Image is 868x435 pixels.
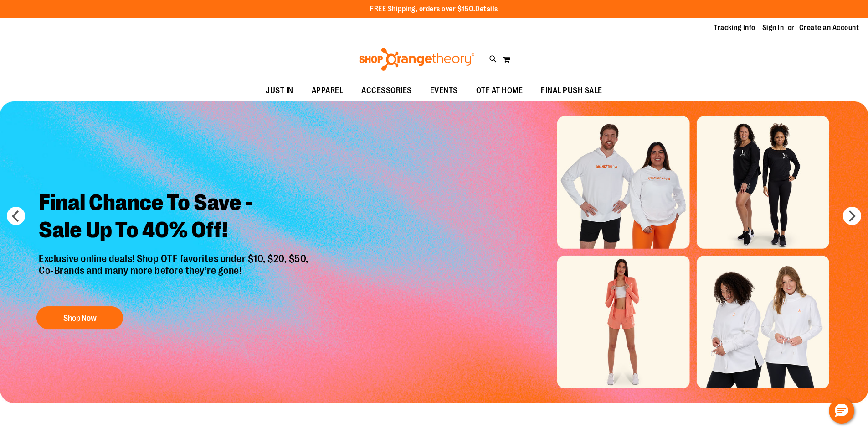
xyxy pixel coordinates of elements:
a: ACCESSORIES [352,80,421,101]
button: Hello, have a question? Let’s chat. [829,398,854,424]
a: Final Chance To Save -Sale Up To 40% Off! Exclusive online deals! Shop OTF favorites under $10, $... [32,182,318,334]
p: Exclusive online deals! Shop OTF favorites under $10, $20, $50, Co-Brands and many more before th... [32,253,318,298]
a: OTF AT HOME [467,80,532,101]
span: APPAREL [312,80,344,101]
button: next [843,207,861,225]
button: Shop Now [36,306,123,329]
a: EVENTS [421,80,467,101]
a: Details [475,5,498,13]
a: Create an Account [799,23,859,33]
p: FREE Shipping, orders over $150. [370,4,498,15]
span: OTF AT HOME [476,80,523,101]
h2: Final Chance To Save - Sale Up To 40% Off! [32,182,318,253]
a: Tracking Info [714,23,755,33]
span: JUST IN [266,80,293,101]
a: JUST IN [257,80,303,101]
span: EVENTS [430,80,458,101]
span: FINAL PUSH SALE [541,80,602,101]
span: ACCESSORIES [361,80,412,101]
a: APPAREL [303,80,353,101]
img: Shop Orangetheory [358,48,476,71]
a: Sign In [762,23,784,33]
a: FINAL PUSH SALE [532,80,611,101]
button: prev [7,207,25,225]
